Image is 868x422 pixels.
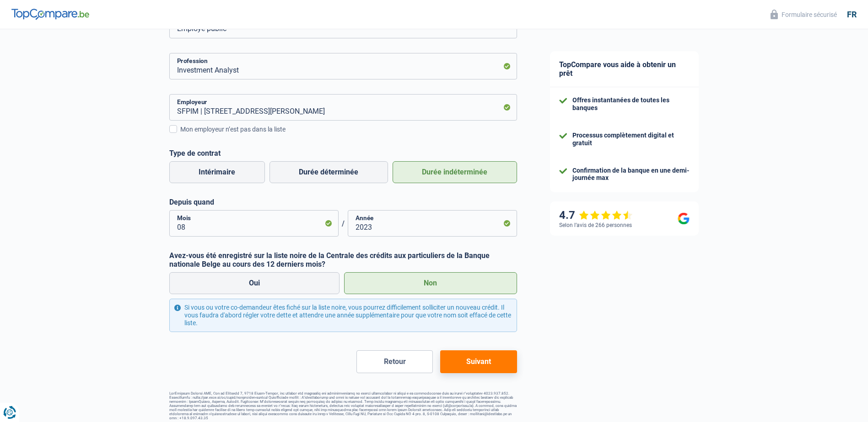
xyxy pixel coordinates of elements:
[572,96,690,112] div: Offres instantanées de toutes les banques
[270,161,388,183] label: Durée déterminée
[348,210,517,237] input: AAAA
[169,251,517,269] label: Avez-vous été enregistré sur la liste noire de la Centrale des crédits aux particuliers de la Ban...
[169,299,517,332] div: Si vous ou votre co-demandeur êtes fiché sur la liste noire, vous pourrez difficilement sollicite...
[169,272,340,294] label: Oui
[393,161,517,183] label: Durée indéterminée
[169,391,517,420] footer: LorEmipsum Dolorsi AME, Con ad Elitsedd 7, 9718 Eiusm-Tempor, inc utlabor etd magnaaliq eni admin...
[440,350,517,373] button: Suivant
[180,125,517,134] div: Mon employeur n’est pas dans la liste
[11,9,89,20] img: TopCompare Logo
[344,272,517,294] label: Non
[559,209,633,222] div: 4.7
[559,222,632,228] div: Selon l’avis de 266 personnes
[339,219,348,228] span: /
[169,210,339,237] input: MM
[765,7,842,22] button: Formulaire sécurisé
[572,132,690,147] div: Processus complètement digital et gratuit
[169,198,517,206] label: Depuis quand
[169,149,517,158] label: Type de contrat
[169,94,517,121] input: Cherchez votre employeur
[169,161,265,183] label: Intérimaire
[550,51,699,87] div: TopCompare vous aide à obtenir un prêt
[356,350,433,373] button: Retour
[572,167,690,182] div: Confirmation de la banque en une demi-journée max
[847,10,857,20] div: fr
